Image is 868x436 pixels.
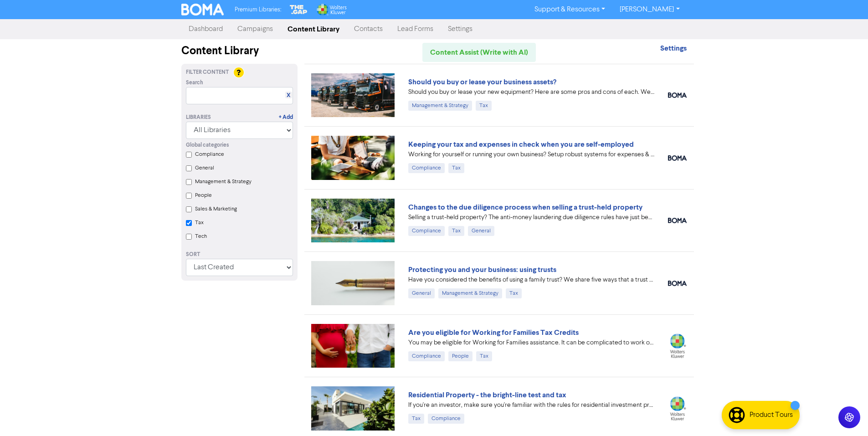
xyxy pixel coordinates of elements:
[668,155,687,161] img: boma_accounting
[186,251,293,259] div: Sort
[408,87,654,97] div: Should you buy or lease your new equipment? Here are some pros and cons of each. We also can revi...
[612,2,687,17] a: [PERSON_NAME]
[195,164,214,172] label: General
[287,92,290,99] a: X
[408,390,566,400] a: Residential Property - the bright-line test and tax
[408,213,654,222] div: Selling a trust-held property? The anti-money laundering due diligence rules have just been simpl...
[408,101,472,111] div: Management & Strategy
[288,4,308,15] img: The Gap
[181,4,224,15] img: BOMA Logo
[408,77,556,87] a: Should you buy or lease your business assets?
[390,20,441,38] a: Lead Forms
[822,392,868,436] iframe: Chat Widget
[316,4,347,15] img: Wolters Kluwer
[506,288,522,298] div: Tax
[195,150,224,159] label: Compliance
[347,20,390,38] a: Contacts
[195,191,212,200] label: People
[448,351,473,361] div: People
[668,281,687,286] img: boma
[181,20,230,38] a: Dashboard
[408,414,424,424] div: Tax
[660,45,687,52] a: Settings
[668,396,687,421] img: wolters_kluwer
[408,275,654,285] div: Have you considered the benefits of using a family trust? We share five ways that a trust can hel...
[280,20,347,38] a: Content Library
[408,400,654,410] div: If you're an investor, make sure you're familiar with the rules for residential investment proper...
[186,113,211,122] div: Libraries
[408,338,654,348] div: You may be eligible for Working for Families assistance. It can be complicated to work out your e...
[476,101,492,111] div: Tax
[408,150,654,159] div: Working for yourself or running your own business? Setup robust systems for expenses & tax requir...
[668,92,687,98] img: boma_accounting
[408,163,445,173] div: Compliance
[195,232,207,241] label: Tech
[195,219,204,227] label: Tax
[181,43,298,59] div: Content Library
[186,79,203,87] span: Search
[468,226,494,236] div: General
[408,351,445,361] div: Compliance
[668,333,687,358] img: wolters_kluwer
[448,226,464,236] div: Tax
[441,20,480,38] a: Settings
[428,414,464,424] div: Compliance
[408,288,435,298] div: General
[186,141,293,149] div: Global categories
[408,226,445,236] div: Compliance
[230,20,280,38] a: Campaigns
[668,218,687,223] img: boma
[408,140,634,149] a: Keeping your tax and expenses in check when you are self-employed
[195,205,237,213] label: Sales & Marketing
[279,113,293,122] a: + Add
[448,163,464,173] div: Tax
[527,2,612,17] a: Support & Resources
[235,7,281,13] span: Premium Libraries:
[476,351,492,361] div: Tax
[422,43,536,62] a: Content Assist (Write with AI)
[660,44,687,53] strong: Settings
[408,265,556,274] a: Protecting you and your business: using trusts
[408,328,579,337] a: Are you eligible for Working for Families Tax Credits
[438,288,502,298] div: Management & Strategy
[408,203,642,212] a: Changes to the due diligence process when selling a trust-held property
[186,68,293,77] div: Filter Content
[195,178,252,186] label: Management & Strategy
